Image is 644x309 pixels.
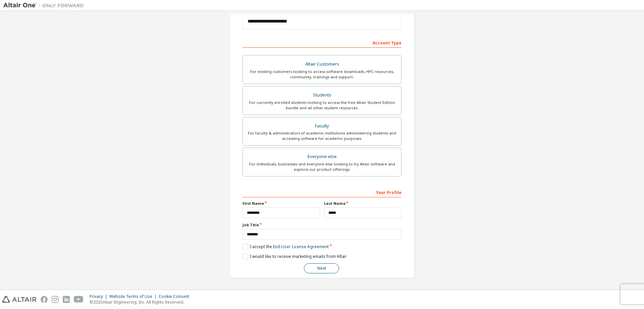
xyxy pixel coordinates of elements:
div: Faculty [247,121,397,131]
div: For currently enrolled students looking to access the free Altair Student Edition bundle and all ... [247,100,397,111]
img: linkedin.svg [63,296,70,303]
div: Account Type [243,37,401,48]
label: I would like to receive marketing emails from Altair [243,254,347,259]
div: Website Terms of Use [109,294,159,299]
label: I accept the [243,244,329,249]
div: Privacy [90,294,109,299]
label: Job Title [243,222,401,228]
img: youtube.svg [74,296,84,303]
p: © 2025 Altair Engineering, Inc. All Rights Reserved. [90,299,193,305]
div: Students [247,90,397,100]
div: For faculty & administrators of academic institutions administering students and accessing softwa... [247,130,397,141]
img: altair_logo.svg [2,296,37,303]
a: End-User License Agreement [273,244,329,249]
div: Cookie Consent [159,294,193,299]
div: For existing customers looking to access software downloads, HPC resources, community, trainings ... [247,69,397,80]
label: First Name [243,201,320,206]
div: Your Profile [243,187,401,197]
img: instagram.svg [52,296,59,303]
div: Everyone else [247,152,397,161]
img: Altair One [3,2,87,9]
div: For individuals, businesses and everyone else looking to try Altair software and explore our prod... [247,161,397,172]
img: facebook.svg [41,296,48,303]
div: Altair Customers [247,60,397,69]
label: Last Name [324,201,401,206]
button: Next [304,263,339,273]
